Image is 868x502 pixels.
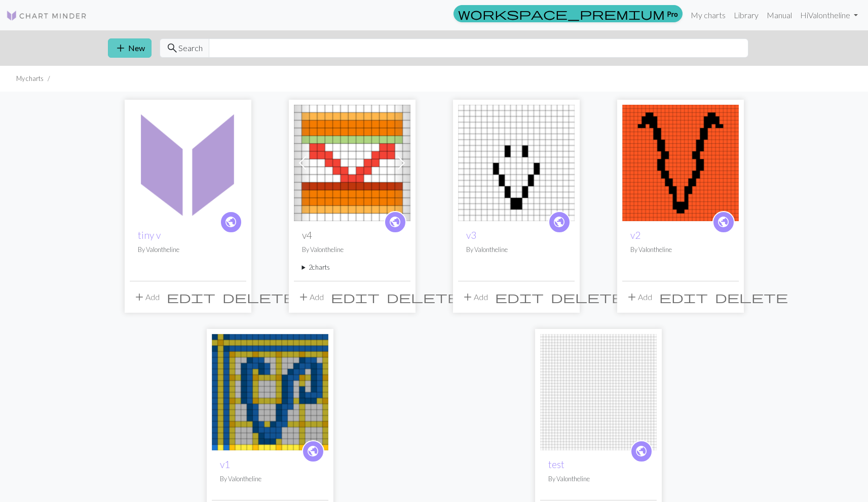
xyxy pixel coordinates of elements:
span: public [224,214,237,230]
i: Edit [167,291,215,303]
summary: 2charts [302,263,402,272]
a: public [220,211,242,233]
img: Logo [6,10,87,22]
p: By Valontheline [138,245,238,255]
button: Add [294,287,327,307]
span: public [389,214,401,230]
a: v1 [220,458,230,470]
a: v3 [458,157,575,166]
a: public [302,440,324,463]
span: public [635,443,648,459]
button: Edit [163,287,219,307]
a: Manual [763,5,796,25]
a: Library [730,5,763,25]
button: Edit [656,287,711,307]
span: workspace_premium [458,7,665,21]
button: Add [458,287,492,307]
span: delete [222,290,295,304]
span: add [626,290,638,304]
i: public [307,441,319,462]
i: Edit [659,291,708,303]
a: public [384,211,406,233]
p: By Valontheline [220,474,320,484]
p: By Valontheline [548,474,649,484]
a: public [712,211,735,233]
span: delete [387,290,460,304]
span: Search [178,42,203,54]
button: Delete [219,287,299,307]
p: By Valontheline [630,245,731,255]
a: HiValontheline [796,5,862,25]
img: tiny v [130,105,246,221]
a: v3 [466,229,476,241]
h2: v4 [302,229,402,241]
button: Delete [547,287,627,307]
span: public [717,214,730,230]
span: add [462,290,474,304]
i: public [635,441,648,462]
img: v2 [622,105,739,221]
button: Edit [492,287,547,307]
a: public [630,440,653,463]
button: Delete [383,287,463,307]
span: add [133,290,145,304]
span: public [307,443,319,459]
i: public [553,212,565,232]
a: test [548,458,564,470]
img: test [540,334,657,450]
button: Delete [711,287,791,307]
i: Edit [495,291,544,303]
button: Edit [327,287,383,307]
img: v1 [212,334,328,450]
a: v4 [294,157,410,166]
i: Edit [331,291,380,303]
span: edit [331,290,380,304]
button: Add [130,287,163,307]
span: delete [551,290,624,304]
img: v4 [294,105,410,221]
span: public [553,214,565,230]
button: Add [622,287,656,307]
a: Pro [454,5,683,22]
p: By Valontheline [302,245,402,255]
span: add [297,290,310,304]
button: New [108,38,152,58]
a: v1 [212,386,328,396]
span: edit [495,290,544,304]
span: add [115,41,127,55]
span: delete [715,290,788,304]
li: My charts [16,74,44,83]
span: edit [659,290,708,304]
img: v3 [458,105,575,221]
i: public [389,212,401,232]
a: test [540,386,657,396]
a: tiny v [138,229,161,241]
a: v2 [622,157,739,166]
i: public [224,212,237,232]
span: search [166,41,178,55]
span: edit [167,290,215,304]
i: public [717,212,730,232]
a: public [548,211,571,233]
p: By Valontheline [466,245,567,255]
a: My charts [687,5,730,25]
a: tiny v [130,157,246,166]
a: v2 [630,229,640,241]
